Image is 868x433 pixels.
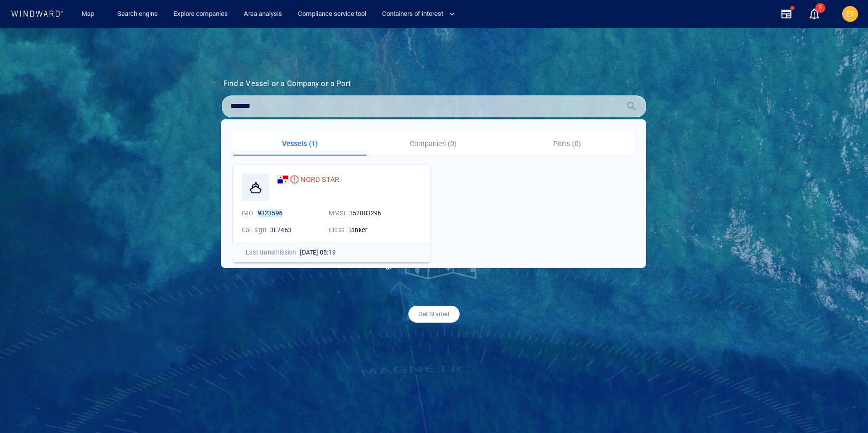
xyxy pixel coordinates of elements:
[290,175,298,183] div: High risk
[382,8,455,20] span: Containers of interest
[506,138,628,150] p: Ports (0)
[826,388,861,426] iframe: Chat
[408,306,459,323] a: Get Started
[378,5,464,23] button: Containers of interest
[258,209,283,217] mark: 9323596
[300,173,339,185] span: NORD STAR
[348,226,408,235] div: Tanker
[300,249,335,256] span: [DATE] 05:19
[808,8,820,20] button: 5
[806,6,822,22] a: 5
[294,5,370,23] a: Compliance service tool
[349,209,382,217] span: 352003296
[329,226,344,235] p: Class
[223,79,645,88] h3: Find a Vessel or a Company or a Port
[373,138,494,150] p: Companies (0)
[170,5,232,23] a: Explore companies
[242,226,266,235] p: Call sign
[74,5,105,23] button: Map
[113,5,162,23] a: Search engine
[270,226,291,234] span: 3E7463
[300,175,339,183] span: NORD STAR
[277,173,339,185] a: NORD STAR
[239,138,361,150] p: Vessels (1)
[815,3,825,13] span: 5
[78,5,101,23] a: Map
[846,10,855,18] span: ET
[242,209,254,218] p: IMO
[840,4,860,24] button: ET
[240,5,286,23] a: Area analysis
[246,248,296,257] p: Last transmission
[329,209,345,218] p: MMSI
[808,8,820,20] div: Notification center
